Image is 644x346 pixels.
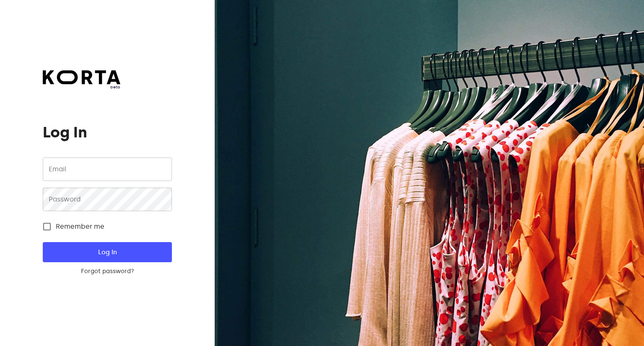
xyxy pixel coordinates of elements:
[43,124,171,141] h1: Log In
[56,247,158,258] span: Log In
[43,84,120,90] span: beta
[43,267,171,276] a: Forgot password?
[43,70,120,84] img: Korta
[56,222,104,232] span: Remember me
[43,242,171,262] button: Log In
[43,70,120,90] a: beta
